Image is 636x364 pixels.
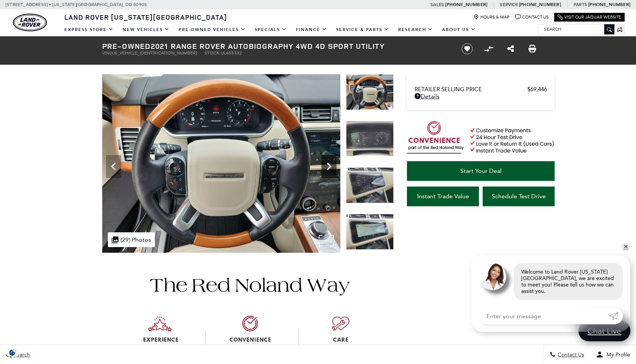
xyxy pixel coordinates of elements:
[556,352,584,358] span: Contact Us
[221,50,242,56] span: UL455332
[346,214,394,250] img: Used 2021 Fuji White Land Rover Autobiography image 16
[250,23,291,36] a: Specials
[527,86,547,93] span: $69,446
[538,25,614,34] input: Search
[479,263,506,290] img: Agent profile photo
[291,23,332,36] a: Finance
[13,14,47,31] img: Land Rover
[174,23,250,36] a: Pre-Owned Vehicles
[106,155,121,178] div: Previous
[346,74,394,110] img: Used 2021 Fuji White Land Rover Autobiography image 13
[590,345,636,364] button: Open user profile menu
[102,50,111,56] span: VIN:
[479,308,609,324] input: Enter your message
[415,86,527,93] span: Retailer Selling Price
[321,155,337,178] div: Next
[514,263,623,300] div: Welcome to Land Rover [US_STATE][GEOGRAPHIC_DATA], we are excited to meet you! Please tell us how...
[603,352,630,358] span: My Profile
[460,167,502,174] span: Start Your Deal
[407,187,479,206] a: Instant Trade Value
[558,14,621,20] a: Visit Our Jaguar Website
[60,12,232,22] a: Land Rover [US_STATE][GEOGRAPHIC_DATA]
[204,50,221,56] span: Stock:
[459,43,475,55] button: Save vehicle
[13,14,47,31] a: land-rover
[507,44,514,53] a: Share this Pre-Owned 2021 Range Rover Autobiography 4WD 4D Sport Utility
[528,44,536,53] a: Print this Pre-Owned 2021 Range Rover Autobiography 4WD 4D Sport Utility
[483,43,494,54] button: Compare Vehicle
[6,2,147,7] a: [STREET_ADDRESS] • [US_STATE][GEOGRAPHIC_DATA], CO 80905
[500,2,518,7] span: Service
[64,12,227,22] span: Land Rover [US_STATE][GEOGRAPHIC_DATA]
[515,14,549,20] a: Contact Us
[102,74,340,253] img: Used 2021 Fuji White Land Rover Autobiography image 13
[60,23,118,36] a: EXPRESS STORE
[519,2,561,8] a: [PHONE_NUMBER]
[346,167,394,203] img: Used 2021 Fuji White Land Rover Autobiography image 15
[415,86,547,93] a: Retailer Selling Price $69,446
[346,121,394,157] img: Used 2021 Fuji White Land Rover Autobiography image 14
[108,232,155,247] div: (29) Photos
[102,41,151,51] strong: Pre-Owned
[415,93,547,100] a: Details
[4,348,21,356] img: Opt-Out Icon
[4,348,21,356] section: Click to Open Cookie Consent Modal
[438,23,480,36] a: About Us
[332,23,394,36] a: Service & Parts
[492,193,546,200] span: Schedule Test Drive
[483,187,555,206] a: Schedule Test Drive
[407,161,555,181] a: Start Your Deal
[394,23,438,36] a: Research
[118,23,174,36] a: New Vehicles
[111,50,197,56] span: [US_VEHICLE_IDENTIFICATION_NUMBER]
[574,2,587,7] span: Parts
[102,42,449,50] h1: 2021 Range Rover Autobiography 4WD 4D Sport Utility
[417,193,469,200] span: Instant Trade Value
[474,14,510,20] a: Hours & Map
[60,23,480,36] nav: Main Navigation
[609,308,623,324] a: Submit
[430,2,444,7] span: Sales
[445,2,487,8] a: [PHONE_NUMBER]
[588,2,630,8] a: [PHONE_NUMBER]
